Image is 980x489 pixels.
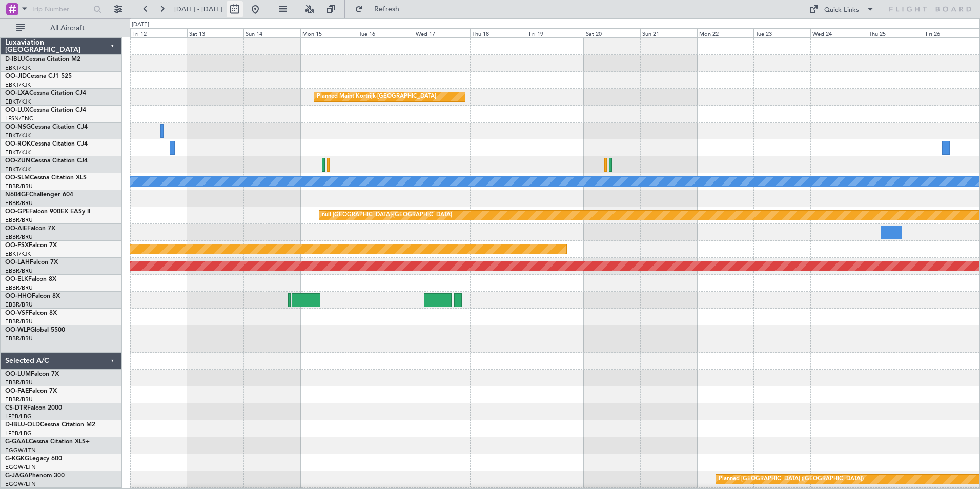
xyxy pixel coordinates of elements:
[5,81,31,89] a: EBKT/KJK
[414,28,471,37] div: Wed 17
[5,318,33,325] a: EBBR/BRU
[640,28,697,37] div: Sun 21
[5,73,27,79] span: OO-JID
[5,56,25,63] span: D-IBLU
[5,456,29,462] span: G-KGKG
[5,250,31,258] a: EBKT/KJK
[5,233,33,241] a: EBBR/BRU
[132,21,149,29] div: [DATE]
[5,226,55,232] a: OO-AIEFalcon 7X
[5,259,30,266] span: OO-LAH
[5,158,88,164] a: OO-ZUNCessna Citation CJ4
[27,25,108,32] span: All Aircraft
[5,158,31,164] span: OO-ZUN
[5,480,36,488] a: EGGW/LTN
[5,456,62,462] a: G-KGKGLegacy 600
[5,175,87,181] a: OO-SLMCessna Citation XLS
[5,141,31,147] span: OO-ROK
[5,124,88,130] a: OO-NSGCessna Citation CJ4
[5,335,33,342] a: EBBR/BRU
[5,216,33,224] a: EBBR/BRU
[5,267,33,275] a: EBBR/BRU
[5,192,29,198] span: N604GF
[5,107,29,113] span: OO-LUX
[31,2,90,17] input: Trip Number
[5,56,80,63] a: D-IBLUCessna Citation M2
[5,422,95,428] a: D-IBLU-OLDCessna Citation M2
[5,310,29,316] span: OO-VSF
[317,89,436,105] div: Planned Maint Kortrijk-[GEOGRAPHIC_DATA]
[5,310,57,316] a: OO-VSFFalcon 8X
[470,28,527,37] div: Thu 18
[11,20,111,36] button: All Aircraft
[5,90,29,96] span: OO-LXA
[5,388,57,394] a: OO-FAEFalcon 7X
[5,199,33,207] a: EBBR/BRU
[5,405,27,411] span: CS-DTR
[697,28,754,37] div: Mon 22
[5,293,60,299] a: OO-HHOFalcon 8X
[5,182,33,190] a: EBBR/BRU
[365,6,409,13] span: Refresh
[130,28,187,37] div: Fri 12
[5,284,33,292] a: EBBR/BRU
[5,98,31,106] a: EBKT/KJK
[5,293,32,299] span: OO-HHO
[5,209,29,215] span: OO-GPE
[804,1,880,17] button: Quick Links
[5,242,57,249] a: OO-FSXFalcon 7X
[5,327,30,333] span: OO-WLP
[5,379,33,386] a: EBBR/BRU
[5,413,32,420] a: LFPB/LBG
[5,276,28,282] span: OO-ELK
[584,28,641,37] div: Sat 20
[5,405,62,411] a: CS-DTRFalcon 2000
[5,430,32,437] a: LFPB/LBG
[5,446,36,454] a: EGGW/LTN
[5,115,33,123] a: LFSN/ENC
[5,259,58,266] a: OO-LAHFalcon 7X
[753,28,810,37] div: Tue 23
[5,439,90,445] a: G-GAALCessna Citation XLS+
[350,1,412,17] button: Refresh
[5,276,56,282] a: OO-ELKFalcon 8X
[5,226,27,232] span: OO-AIE
[824,5,859,15] div: Quick Links
[5,132,31,139] a: EBKT/KJK
[5,149,31,156] a: EBKT/KJK
[810,28,867,37] div: Wed 24
[5,209,90,215] a: OO-GPEFalcon 900EX EASy II
[5,242,29,249] span: OO-FSX
[357,28,414,37] div: Tue 16
[5,141,88,147] a: OO-ROKCessna Citation CJ4
[5,371,31,377] span: OO-LUM
[5,301,33,309] a: EBBR/BRU
[5,439,29,445] span: G-GAAL
[5,124,31,130] span: OO-NSG
[322,208,452,223] div: null [GEOGRAPHIC_DATA]-[GEOGRAPHIC_DATA]
[5,327,65,333] a: OO-WLPGlobal 5500
[300,28,357,37] div: Mon 15
[5,107,86,113] a: OO-LUXCessna Citation CJ4
[5,371,59,377] a: OO-LUMFalcon 7X
[187,28,244,37] div: Sat 13
[5,192,73,198] a: N604GFChallenger 604
[5,473,65,479] a: G-JAGAPhenom 300
[5,73,72,79] a: OO-JIDCessna CJ1 525
[5,64,31,72] a: EBKT/KJK
[5,422,40,428] span: D-IBLU-OLD
[5,463,36,471] a: EGGW/LTN
[5,388,29,394] span: OO-FAE
[5,175,30,181] span: OO-SLM
[5,166,31,173] a: EBKT/KJK
[5,396,33,403] a: EBBR/BRU
[719,472,864,487] div: Planned [GEOGRAPHIC_DATA] ([GEOGRAPHIC_DATA])
[5,473,29,479] span: G-JAGA
[5,90,86,96] a: OO-LXACessna Citation CJ4
[867,28,924,37] div: Thu 25
[527,28,584,37] div: Fri 19
[174,5,222,14] span: [DATE] - [DATE]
